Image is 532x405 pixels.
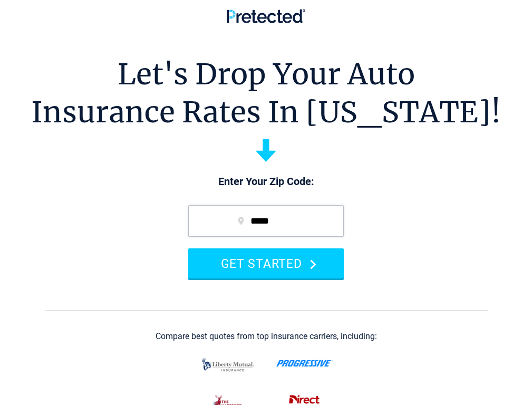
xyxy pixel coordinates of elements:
p: Enter Your Zip Code: [178,175,354,189]
button: GET STARTED [188,248,344,278]
input: zip code [188,205,344,237]
div: Compare best quotes from top insurance carriers, including: [156,332,377,341]
img: progressive [276,360,333,367]
img: liberty [196,352,260,378]
img: Pretected Logo [227,9,305,23]
h1: Let's Drop Your Auto Insurance Rates In [US_STATE]! [31,55,501,131]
